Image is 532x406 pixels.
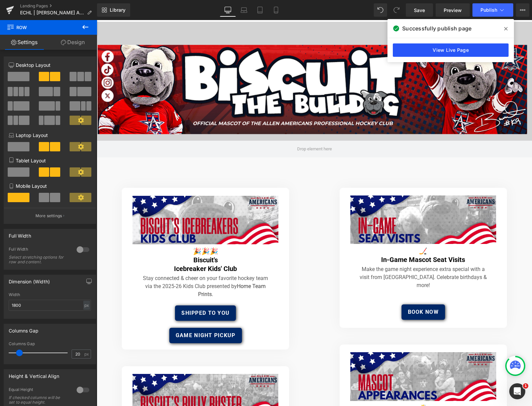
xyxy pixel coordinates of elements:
div: Width [9,292,91,297]
span: Successfully publish page [402,24,471,32]
div: If checked columns will be set to equal height. [9,395,69,405]
button: More settings [4,208,96,224]
strong: Biscuit's [97,236,121,244]
p: Laptop Layout [9,132,91,139]
p: Tablet Layout [9,157,91,164]
span: px [84,352,90,356]
div: Select stretching options for row and content. [9,255,69,264]
button: More [516,3,529,17]
a: Shipped to you [78,285,139,301]
a: Preview [436,3,470,17]
a: Design [49,35,97,50]
h4: 🎉🎉🎉 [36,227,182,236]
span: Save [414,7,425,14]
div: Full Width [9,229,31,239]
a: Laptop [236,3,252,17]
span: Shipped to you [85,290,133,296]
a: Book NOw [305,284,348,300]
span: Book NOw [311,289,342,295]
span: Row [7,20,74,35]
div: px [83,301,90,310]
a: Tablet [252,3,268,17]
a: View Live Page [393,43,509,57]
iframe: Intercom live chat [509,383,525,399]
span: Library [110,7,125,13]
div: Columns Gap [9,342,91,346]
span: ECHL | [PERSON_NAME] Americans | Biscuit [20,10,84,15]
a: Landing Pages [20,3,97,9]
button: Publish [472,3,513,17]
p: Mobile Layout [9,182,91,189]
div: Equal Height [9,387,70,394]
h4: In-Game Mascot Seat Visits [254,235,400,244]
span: Publish [480,7,497,13]
button: Undo [374,3,387,17]
p: Make the game night experience extra special with a visit from [GEOGRAPHIC_DATA]. Celebrate birth... [260,245,393,269]
h4: 👋 [254,384,400,392]
div: Height & Vertical Align [9,370,59,379]
span: 1 [523,383,528,389]
a: New Library [97,3,130,17]
span: GAME NIGHT PICKUP [79,312,139,318]
div: Dimension (Width) [9,275,50,284]
p: Desktop Layout [9,61,91,69]
button: Redo [390,3,403,17]
input: auto [9,300,91,311]
p: Stay connected & cheer on your favorite hockey team via the 2025-26 Kids Club presented by . [42,254,175,278]
h4: 🏒 [254,227,400,235]
p: More settings [35,213,62,219]
div: Full Width [9,247,70,254]
div: Columns Gap [9,324,38,333]
a: Mobile [268,3,284,17]
a: Desktop [220,3,236,17]
strong: Icebreaker Kids' Club [77,245,140,253]
a: GAME NIGHT PICKUP [73,308,145,323]
span: Preview [444,7,462,14]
